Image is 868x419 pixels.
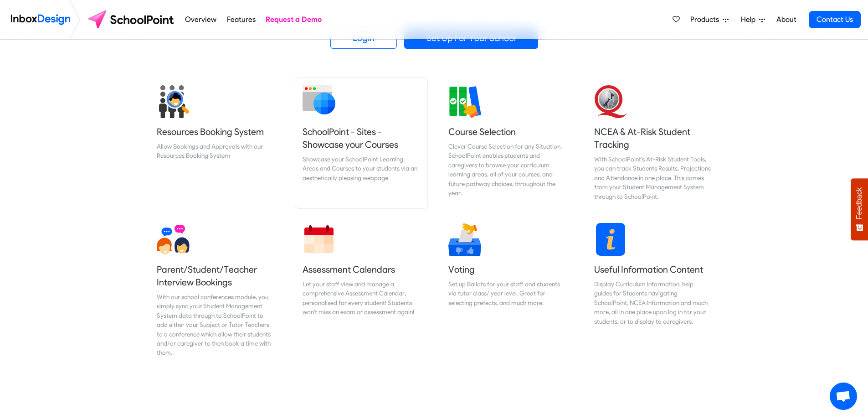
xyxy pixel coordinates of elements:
[224,10,258,29] a: Features
[594,263,712,276] h5: Useful Information Content
[851,178,868,240] button: Feedback - Show survey
[594,85,627,118] img: 2022_01_13_icon_nzqa.svg
[149,78,282,208] a: Resources Booking System Allow Bookings and Approvals with our Resources Booking System
[587,78,719,208] a: NCEA & At-Risk Student Tracking With SchoolPoint's At-Risk Student Tools, you can track Students ...
[157,263,274,289] h5: Parent/Student/Teacher Interview Bookings
[830,383,857,410] a: Open chat
[441,78,573,208] a: Course Selection Clever Course Selection for any Situation. SchoolPoint enables students and care...
[594,155,712,201] div: With SchoolPoint's At-Risk Student Tools, you can track Students Results, Projections and Attenda...
[303,82,335,114] img: 2022_01_12_icon_website.svg
[737,10,769,29] a: Help
[855,187,863,219] span: Feedback
[157,125,274,138] h5: Resources Booking System
[157,142,274,160] div: Allow Bookings and Approvals with our Resources Booking System
[448,125,566,138] h5: Course Selection
[448,223,481,256] img: 2022_01_17_icon_voting.svg
[303,125,420,151] h5: SchoolPoint - Sites - Showcase your Courses
[741,14,759,25] span: Help
[774,10,799,29] a: About
[157,223,190,256] img: 2022_01_13_icon_conversation.svg
[84,9,180,31] img: schoolpoint logo
[594,125,712,151] h5: NCEA & At-Risk Student Tracking
[448,142,566,197] div: Clever Course Selection for any Situation. SchoolPoint enables students and caregivers to browse ...
[587,216,719,365] a: Useful Information Content Display Curriculum Information, help guides for Students navigating Sc...
[690,14,723,25] span: Products
[448,263,566,276] h5: Voting
[687,10,732,29] a: Products
[448,279,566,307] div: Set up Ballots for your staff and students via tutor class/ year level. Great for selecting prefe...
[809,11,861,28] a: Contact Us
[157,85,190,118] img: 2022_01_17_icon_student_search.svg
[303,279,420,317] div: Let your staff view and manage a comprehensive Assessment Calendar, personalised for every studen...
[594,279,712,326] div: Display Curriculum Information, help guides for Students navigating SchoolPoint, NCEA Information...
[441,216,573,365] a: Voting Set up Ballots for your staff and students via tutor class/ year level. Great for selectin...
[295,78,427,208] a: SchoolPoint - Sites - Showcase your Courses Showcase your SchoolPoint Learning Areas and Courses ...
[303,223,335,256] img: 2022_01_13_icon_calendar.svg
[295,216,427,365] a: Assessment Calendars Let your staff view and manage a comprehensive Assessment Calendar, personal...
[448,85,481,118] img: 2022_01_13_icon_course_selection.svg
[149,216,282,365] a: Parent/Student/Teacher Interview Bookings With our school conferences module, you simply sync you...
[263,10,324,29] a: Request a Demo
[183,10,219,29] a: Overview
[303,155,420,182] div: Showcase your SchoolPoint Learning Areas and Courses to your students via an aesthetically pleasi...
[303,263,420,276] h5: Assessment Calendars
[157,292,274,357] div: With our school conferences module, you simply sync your Student Management System data through t...
[594,223,627,256] img: 2022_01_13_icon_information.svg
